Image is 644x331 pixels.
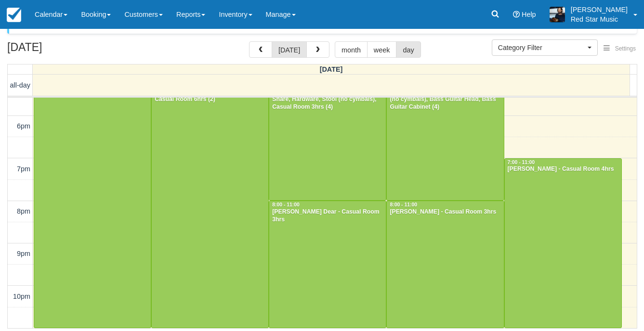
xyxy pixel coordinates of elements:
[10,81,30,89] span: all-day
[389,208,501,216] div: [PERSON_NAME] - Casual Room 3hrs
[272,208,383,224] div: [PERSON_NAME] Dear - Casual Room 3hrs
[386,201,504,328] a: 8:00 - 11:00[PERSON_NAME] - Casual Room 3hrs
[571,14,628,24] p: Red Star Music
[272,202,300,207] span: 8:00 - 11:00
[498,43,585,52] span: Category Filter
[17,165,30,173] span: 7pm
[386,73,504,201] a: [PERSON_NAME] - Casual Room 3hrs, Drum Kit with Snare, Hardware, Stool (no cymbals), Bass Guitar ...
[522,11,536,18] span: Help
[513,11,520,18] i: Help
[508,160,535,165] span: 7:00 - 11:00
[492,39,598,56] button: Category Filter
[7,41,129,59] h2: [DATE]
[17,250,30,257] span: 9pm
[17,207,30,215] span: 8pm
[598,42,642,56] button: Settings
[550,7,565,22] img: A1
[367,41,397,58] button: week
[13,293,30,300] span: 10pm
[269,73,386,201] a: [PERSON_NAME] - Drum Cymbals Set, Bass Guitar Cabinet, Drum Kit with Snare, Hardware, Stool (no c...
[615,45,636,52] span: Settings
[504,158,622,328] a: 7:00 - 11:00[PERSON_NAME] - Casual Room 4hrs
[396,41,421,58] button: day
[507,165,619,173] div: [PERSON_NAME] - Casual Room 4hrs
[151,73,269,328] a: [PERSON_NAME] - Drum Kit with Snare, Hardware, Stool (no cymbals), Casual Room 6hrs (2)
[571,5,628,14] p: [PERSON_NAME]
[7,8,21,22] img: checkfront-main-nav-mini-logo.png
[390,202,417,207] span: 8:00 - 11:00
[269,201,386,328] a: 8:00 - 11:00[PERSON_NAME] Dear - Casual Room 3hrs
[335,41,368,58] button: month
[320,65,343,73] span: [DATE]
[272,41,307,58] button: [DATE]
[17,122,30,130] span: 6pm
